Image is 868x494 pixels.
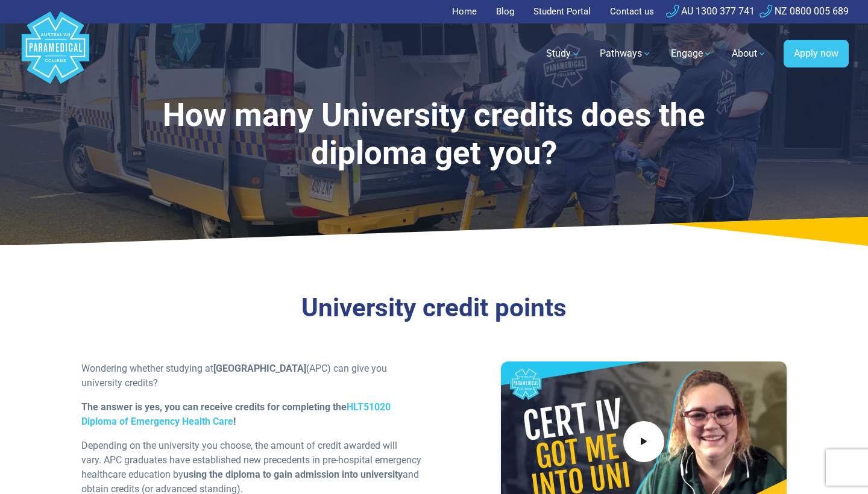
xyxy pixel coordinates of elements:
[759,5,849,17] a: NZ 0800 005 689
[664,37,720,70] a: Engage
[666,5,755,17] a: AU 1300 377 741
[19,23,92,84] a: Australian Paramedical College
[81,401,391,427] strong: The answer is yes, you can receive credits for completing the !
[213,363,306,374] strong: [GEOGRAPHIC_DATA]
[725,37,774,70] a: About
[81,361,427,390] p: Wondering whether studying at (APC) can give you university credits?
[183,469,403,480] strong: using the diploma to gain admission into university
[539,37,588,70] a: Study
[593,37,659,70] a: Pathways
[784,40,849,67] a: Apply now
[81,293,787,324] h3: University credit points
[123,96,745,173] h1: How many University credits does the diploma get you?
